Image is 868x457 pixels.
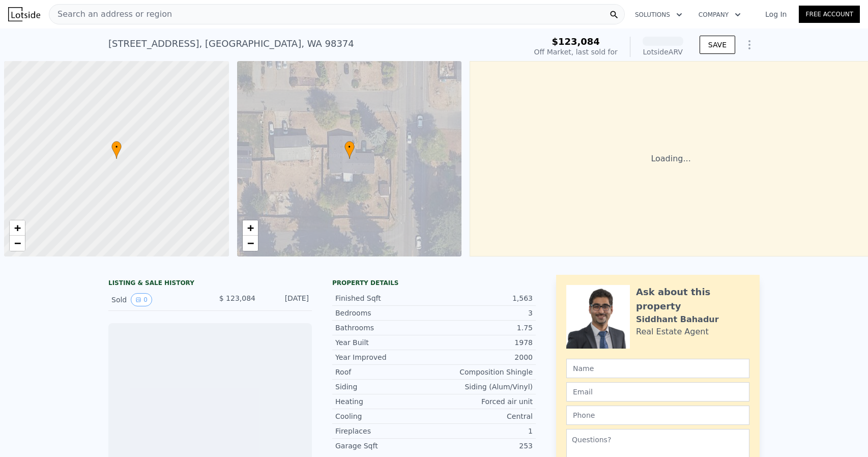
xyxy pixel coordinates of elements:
span: $ 123,084 [219,294,255,302]
span: Search an address or region [49,8,172,20]
span: + [14,221,21,234]
input: Name [566,359,749,378]
div: Ask about this property [636,285,749,313]
div: 1.75 [434,323,533,333]
div: Year Built [335,337,434,348]
div: LISTING & SALE HISTORY [108,279,312,289]
div: 1,563 [434,293,533,303]
div: 1 [434,426,533,436]
img: Lotside [8,7,40,21]
button: Show Options [739,35,760,55]
div: 3 [434,308,533,318]
div: Year Improved [335,352,434,362]
div: Off Market, last sold for [534,47,618,57]
div: Heating [335,396,434,407]
div: • [344,141,355,159]
button: View historical data [131,293,152,306]
div: Property details [332,279,536,287]
button: SAVE [700,36,735,54]
div: Real Estate Agent [636,326,709,338]
span: • [111,142,122,152]
span: • [344,142,355,152]
div: Garage Sqft [335,441,434,451]
div: 2000 [434,352,533,362]
a: Zoom out [10,236,25,251]
div: 253 [434,441,533,451]
a: Zoom in [10,220,25,236]
div: Central [434,411,533,421]
div: Cooling [335,411,434,421]
div: Forced air unit [434,396,533,407]
input: Phone [566,406,749,425]
div: [STREET_ADDRESS] , [GEOGRAPHIC_DATA] , WA 98374 [108,37,354,51]
div: Bedrooms [335,308,434,318]
span: − [247,237,253,249]
div: Roof [335,367,434,377]
div: Sold [111,293,202,306]
div: Siddhant Bahadur [636,313,719,326]
div: Finished Sqft [335,293,434,303]
div: [DATE] [264,293,309,306]
a: Log In [753,9,799,19]
div: Lotside ARV [643,47,683,57]
div: Siding (Alum/Vinyl) [434,382,533,392]
a: Zoom in [243,220,258,236]
span: − [14,237,21,249]
div: 1978 [434,337,533,348]
span: $123,084 [552,36,600,47]
a: Free Account [799,6,860,23]
a: Zoom out [243,236,258,251]
button: Solutions [627,6,690,24]
span: + [247,221,253,234]
input: Email [566,382,749,402]
div: • [111,141,122,159]
div: Siding [335,382,434,392]
button: Company [690,6,749,24]
div: Fireplaces [335,426,434,436]
div: Bathrooms [335,323,434,333]
div: Composition Shingle [434,367,533,377]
